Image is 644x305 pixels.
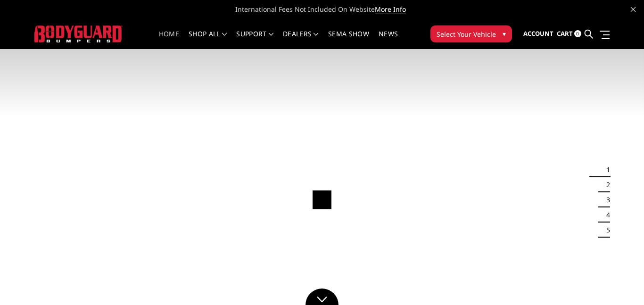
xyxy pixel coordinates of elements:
a: Support [236,31,273,49]
a: Account [523,21,553,47]
span: Cart [557,29,573,38]
a: SEMA Show [328,31,369,49]
button: 2 of 5 [601,177,610,192]
a: Cart 0 [557,21,581,47]
button: 3 of 5 [601,192,610,207]
button: Select Your Vehicle [430,25,512,42]
a: More Info [375,5,406,14]
span: 0 [574,30,581,37]
span: ▾ [503,29,506,39]
span: Account [523,29,553,38]
a: shop all [189,31,227,49]
a: Click to Down [305,289,339,305]
a: News [379,31,398,49]
img: BODYGUARD BUMPERS [34,25,123,43]
button: 4 of 5 [601,207,610,223]
a: Home [159,31,179,49]
button: 1 of 5 [601,162,610,177]
a: Dealers [283,31,319,49]
span: Select Your Vehicle [437,29,496,39]
button: 5 of 5 [601,223,610,238]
